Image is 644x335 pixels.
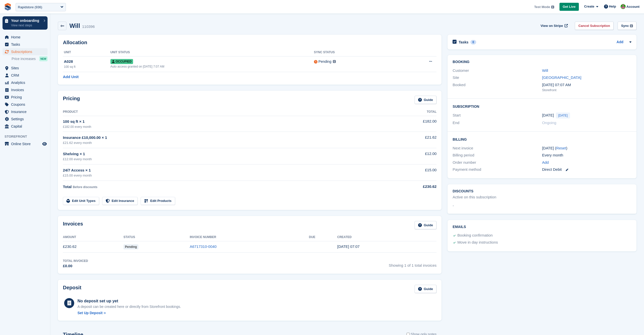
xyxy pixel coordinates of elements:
[453,75,542,81] div: Site
[63,263,88,269] div: £0.00
[453,203,454,209] span: -
[63,119,396,125] div: 100 sq ft × 1
[18,5,42,10] div: Rapidstore (936)
[5,134,50,139] span: Storefront
[542,167,631,173] div: Direct Debit
[396,148,436,164] td: £12.00
[63,197,99,205] a: Edit Unit Types
[534,5,550,10] span: Test Mode
[63,74,78,80] a: Add Unit
[63,96,80,104] h2: Pricing
[453,167,542,173] div: Payment method
[542,75,581,80] a: [GEOGRAPHIC_DATA]
[12,56,48,62] a: Price increases NEW
[11,19,41,22] p: Your onboarding
[559,3,579,11] a: Get Live
[542,82,631,88] div: [DATE] 07:07 AM
[556,146,566,150] a: Reset
[453,137,631,142] h2: Billing
[3,16,48,30] a: Your onboarding View next steps
[190,244,217,249] a: A6717310-0040
[542,68,548,73] a: Will
[11,140,41,147] span: Online Store
[63,157,396,162] div: £12.00 every month
[11,65,41,72] span: Sites
[110,48,314,57] th: Unit Status
[551,6,554,9] img: icon-info-grey-7440780725fd019a000dd9b08b2336e03edf1995a4989e88bcd33f0948082b44.svg
[621,4,626,9] img: Will McNeilly
[190,233,309,241] th: Invoice Number
[11,123,41,130] span: Capital
[124,233,190,241] th: Status
[3,123,48,130] a: menu
[542,152,631,158] div: Every month
[63,108,396,116] th: Product
[542,145,631,151] div: [DATE] ( )
[626,4,639,9] span: Account
[11,116,41,123] span: Settings
[63,125,396,129] div: £182.00 every month
[556,113,570,119] span: [DATE]
[11,23,41,28] p: View next steps
[82,24,95,30] div: 110396
[63,259,88,263] div: Total Invoiced
[542,88,631,93] div: Storefront
[314,48,397,57] th: Sync Status
[415,221,437,229] a: Guide
[3,65,48,72] a: menu
[42,141,48,147] a: Preview store
[63,285,81,293] h2: Deposit
[333,60,336,63] img: icon-info-grey-7440780725fd019a000dd9b08b2336e03edf1995a4989e88bcd33f0948082b44.svg
[63,241,124,252] td: £230.62
[542,160,549,165] a: Add
[453,104,631,109] h2: Subscription
[396,116,436,132] td: £182.00
[12,57,36,61] span: Price increases
[77,298,181,304] div: No deposit set up yet
[63,151,396,157] div: Shelving × 1
[11,41,41,48] span: Tasks
[63,221,83,229] h2: Invoices
[457,240,498,246] div: Move in day instructions
[102,197,138,205] a: Edit Insurance
[3,94,48,101] a: menu
[11,34,41,41] span: Home
[73,185,97,189] span: Before discounts
[11,72,41,79] span: CRM
[541,23,563,28] span: View on Stripe
[609,4,616,9] span: Help
[396,108,436,116] th: Total
[453,68,542,74] div: Customer
[77,310,181,316] a: Set Up Deposit
[3,41,48,48] a: menu
[110,64,314,69] div: Auto access granted on [DATE] 7:07 AM
[415,96,437,104] a: Guide
[453,82,542,93] div: Booked
[63,173,396,178] div: £15.00 every month
[124,244,138,249] span: Pending
[63,167,396,173] div: 24/7 Access × 1
[11,86,41,93] span: Invoices
[11,79,41,86] span: Analytics
[584,4,594,9] span: Create
[3,48,48,55] a: menu
[396,132,436,148] td: £21.62
[63,233,124,241] th: Amount
[539,22,569,30] a: View on Stripe
[309,233,337,241] th: Due
[63,140,396,145] div: £21.62 every month
[470,40,476,44] div: 0
[337,233,437,241] th: Created
[453,60,631,64] h2: Booking
[69,22,80,29] h2: Will
[3,108,48,115] a: menu
[630,24,633,27] img: icon-info-grey-7440780725fd019a000dd9b08b2336e03edf1995a4989e88bcd33f0948082b44.svg
[77,310,103,316] div: Set Up Deposit
[621,23,629,28] div: Sync
[63,48,110,57] th: Unit
[3,101,48,108] a: menu
[64,65,110,69] div: 100 sq ft
[11,101,41,108] span: Coupons
[11,48,41,55] span: Subscriptions
[457,233,493,239] div: Booking confirmation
